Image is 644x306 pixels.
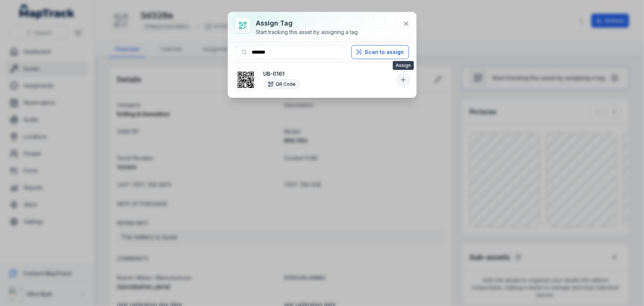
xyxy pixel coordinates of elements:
strong: UB-0161 [264,70,393,78]
button: Scan to assign [351,45,409,59]
span: Assign [393,61,414,70]
h3: Assign tag [256,18,359,28]
div: Start tracking this asset by assigning a tag. [256,28,359,36]
div: QR Code [264,79,300,89]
